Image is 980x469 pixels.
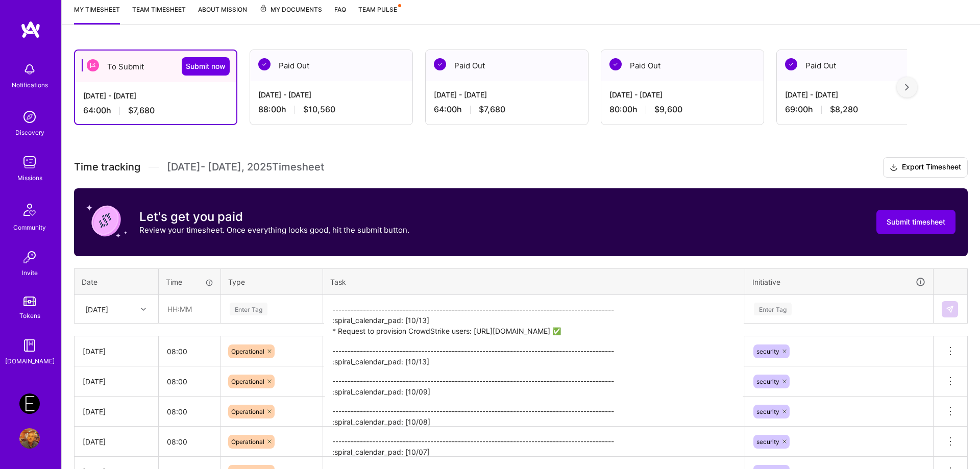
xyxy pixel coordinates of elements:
[23,297,36,306] img: tokens
[756,348,779,355] span: security
[159,398,220,425] input: HH:MM
[83,90,228,101] div: [DATE] - [DATE]
[86,201,127,241] img: coin
[141,307,146,312] i: icon Chevron
[785,58,797,70] img: Paid Out
[250,50,412,81] div: Paid Out
[19,247,40,267] img: Invite
[324,428,744,456] textarea: -------------------------------------------------------------------------------------------- :spi...
[434,58,446,70] img: Paid Out
[479,104,505,115] span: $7,680
[323,268,745,295] th: Task
[324,296,744,398] textarea: -------------------------------------------------------------------------------------------- :spi...
[75,268,159,295] th: Date
[167,161,324,174] span: [DATE] - [DATE] , 2025 Timesheet
[22,267,38,278] div: Invite
[19,310,40,321] div: Tokens
[19,335,40,356] img: guide book
[75,51,236,82] div: To Submit
[230,301,267,317] div: Enter Tag
[139,225,409,235] p: Review your timesheet. Once everything looks good, hit the submit button.
[74,4,120,24] a: My timesheet
[15,127,44,138] div: Discovery
[19,393,40,414] img: Endeavor: Onlocation Mobile/Security- 3338TSV275
[756,438,779,446] span: security
[654,104,682,115] span: $9,600
[19,152,40,172] img: teamwork
[890,162,898,173] i: icon Download
[74,161,140,174] span: Time tracking
[83,105,228,116] div: 64:00 h
[19,107,40,127] img: discovery
[887,217,945,227] span: Submit timesheet
[17,172,42,183] div: Missions
[883,157,968,178] button: Export Timesheet
[128,105,155,116] span: $7,680
[258,104,404,115] div: 88:00 h
[198,4,247,24] a: About Mission
[231,438,264,446] span: Operational
[426,50,588,81] div: Paid Out
[258,58,271,70] img: Paid Out
[19,428,40,449] img: User Avatar
[946,305,954,313] img: Submit
[231,348,264,355] span: Operational
[756,408,779,415] span: security
[609,58,622,70] img: Paid Out
[83,406,150,417] div: [DATE]
[358,4,400,24] a: Team Pulse
[785,89,931,100] div: [DATE] - [DATE]
[259,4,322,24] a: My Documents
[83,346,150,357] div: [DATE]
[87,59,99,71] img: To Submit
[186,61,226,71] span: Submit now
[231,378,264,385] span: Operational
[20,20,41,39] img: logo
[159,368,220,395] input: HH:MM
[139,209,409,225] h3: Let's get you paid
[777,50,939,81] div: Paid Out
[303,104,335,115] span: $10,560
[609,104,755,115] div: 80:00 h
[13,222,46,233] div: Community
[324,398,744,426] textarea: -------------------------------------------------------------------------------------------- :spi...
[166,277,213,287] div: Time
[85,304,108,314] div: [DATE]
[324,337,744,365] textarea: -------------------------------------------------------------------------------------------- :spi...
[159,295,220,323] input: HH:MM
[756,378,779,385] span: security
[258,89,404,100] div: [DATE] - [DATE]
[83,376,150,387] div: [DATE]
[609,89,755,100] div: [DATE] - [DATE]
[358,6,397,13] span: Team Pulse
[752,276,926,288] div: Initiative
[132,4,186,24] a: Team timesheet
[905,84,909,91] img: right
[785,104,931,115] div: 69:00 h
[754,301,792,317] div: Enter Tag
[221,268,323,295] th: Type
[434,89,580,100] div: [DATE] - [DATE]
[434,104,580,115] div: 64:00 h
[17,393,42,414] a: Endeavor: Onlocation Mobile/Security- 3338TSV275
[159,428,220,455] input: HH:MM
[182,57,230,76] button: Submit now
[324,367,744,396] textarea: -------------------------------------------------------------------------------------------- :spi...
[17,428,42,449] a: User Avatar
[830,104,858,115] span: $8,280
[83,436,150,447] div: [DATE]
[334,4,346,24] a: FAQ
[601,50,764,81] div: Paid Out
[5,356,55,366] div: [DOMAIN_NAME]
[17,198,42,222] img: Community
[159,338,220,365] input: HH:MM
[259,4,322,15] span: My Documents
[231,408,264,415] span: Operational
[19,59,40,80] img: bell
[12,80,48,90] div: Notifications
[876,210,955,234] button: Submit timesheet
